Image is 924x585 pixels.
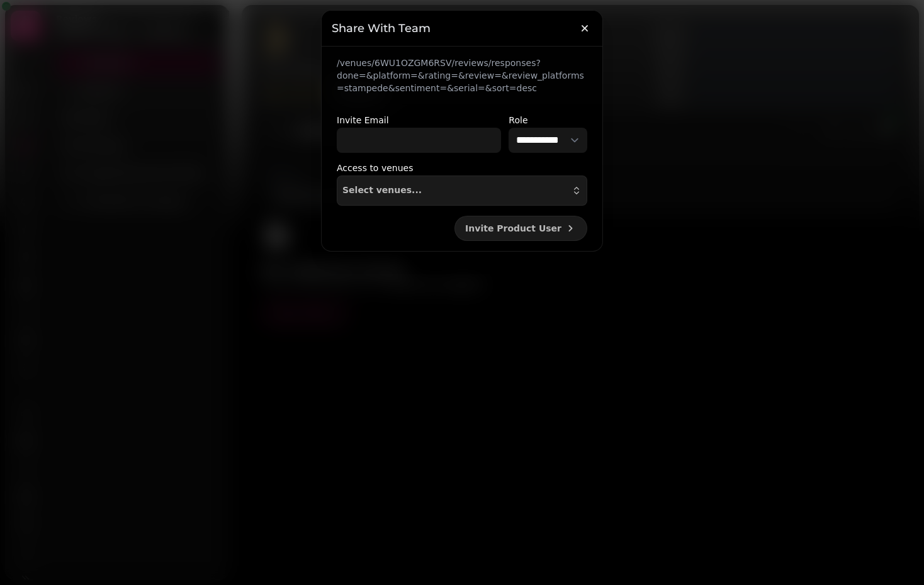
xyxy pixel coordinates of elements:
button: Invite Product User [454,216,587,241]
label: Role [509,113,587,128]
button: Select venues... [337,175,587,206]
label: Invite Email [337,113,501,128]
p: /venues/6WU1OZGM6RSV/reviews/responses ?done=&platform=&rating=&review=&review_platforms=stampede... [337,57,587,94]
h3: Share With Team [332,21,592,36]
label: Access to venues [337,160,413,175]
span: Select venues... [342,186,422,196]
span: Invite Product User [465,224,561,233]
